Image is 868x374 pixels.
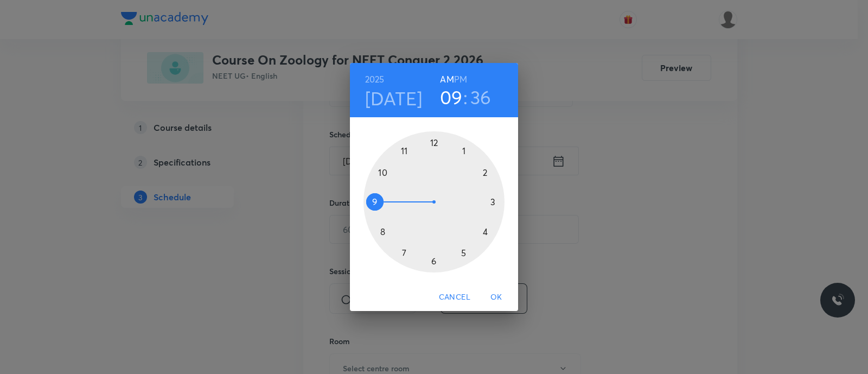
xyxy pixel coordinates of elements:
[483,290,509,304] span: OK
[440,72,454,87] button: AM
[435,287,475,307] button: Cancel
[365,87,423,110] button: [DATE]
[463,86,468,109] h3: :
[454,72,467,87] button: PM
[470,86,492,109] button: 36
[479,287,514,307] button: OK
[439,290,470,304] span: Cancel
[365,72,385,87] button: 2025
[440,86,463,109] button: 09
